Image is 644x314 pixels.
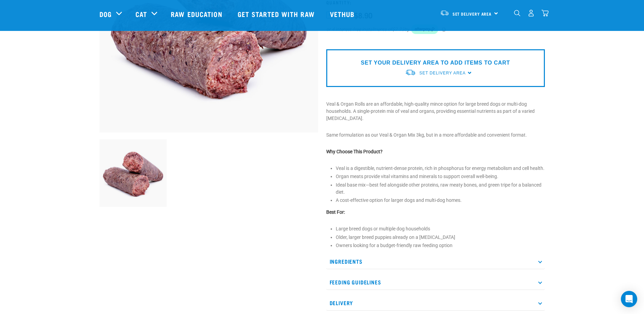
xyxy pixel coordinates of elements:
p: Veal & Organ Rolls are an affordable, high-quality mince option for large breed dogs or multi-dog... [326,101,545,122]
li: Owners looking for a budget-friendly raw feeding option [336,242,545,249]
p: Ingredients [326,254,545,269]
a: Get started with Raw [231,0,323,28]
span: Set Delivery Area [453,13,492,15]
li: Large breed dogs or multiple dog households [336,225,545,232]
img: Veal Organ Mix Roll 01 [99,139,167,207]
img: home-icon@2x.png [541,10,549,17]
p: Delivery [326,295,545,311]
li: Veal is a digestible, nutrient-dense protein, rich in phosphorus for energy metabolism and cell h... [336,165,545,172]
li: A cost-effective option for larger dogs and multi-dog homes. [336,197,545,204]
div: Open Intercom Messenger [621,291,637,307]
p: SET YOUR DELIVERY AREA TO ADD ITEMS TO CART [361,59,510,67]
img: home-icon-1@2x.png [514,10,520,16]
li: Organ meats provide vital vitamins and minerals to support overall well-being. [336,173,545,180]
li: Ideal base mix—best fed alongside other proteins, raw meaty bones, and green tripe for a balanced... [336,181,545,196]
a: Vethub [323,0,363,28]
img: van-moving.png [440,10,449,16]
img: user.png [528,10,535,17]
span: Set Delivery Area [419,71,465,75]
p: Feeding Guidelines [326,275,545,290]
a: Cat [135,9,147,19]
li: Older, larger breed puppies already on a [MEDICAL_DATA] [336,234,545,241]
img: van-moving.png [405,69,416,76]
strong: Why Choose This Product? [326,149,383,154]
strong: Best For: [326,209,345,215]
a: Dog [99,9,112,19]
a: Raw Education [164,0,231,28]
p: Same formulation as our Veal & Organ Mix 3kg, but in a more affordable and convenient format. [326,132,545,139]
